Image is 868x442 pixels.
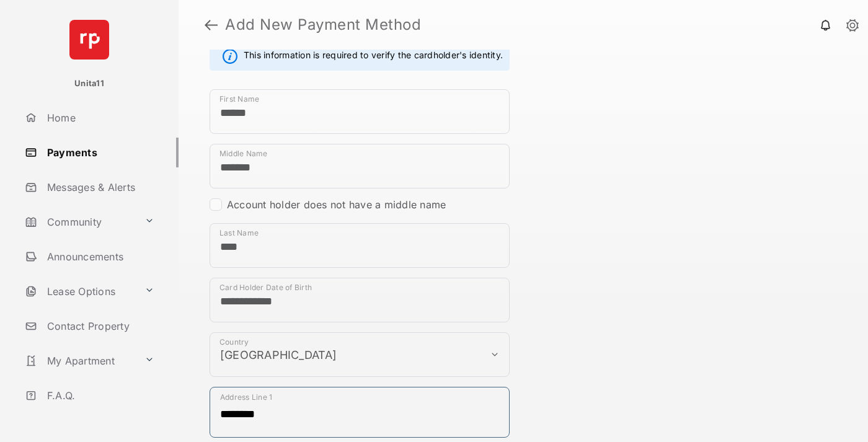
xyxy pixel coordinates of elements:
a: Contact Property [20,311,179,341]
a: F.A.Q. [20,381,179,410]
p: Unita11 [74,77,104,90]
label: Account holder does not have a middle name [227,198,446,211]
a: Lease Options [20,276,139,306]
span: This information is required to verify the cardholder's identity. [244,49,503,64]
a: Payments [20,138,179,167]
a: Announcements [20,242,179,272]
a: My Apartment [20,346,139,376]
a: Home [20,103,179,133]
div: payment_method_screening[postal_addresses][addressLine1] [210,387,510,438]
div: payment_method_screening[postal_addresses][country] [210,332,510,377]
a: Community [20,207,139,237]
img: svg+xml;base64,PHN2ZyB4bWxucz0iaHR0cDovL3d3dy53My5vcmcvMjAwMC9zdmciIHdpZHRoPSI2NCIgaGVpZ2h0PSI2NC... [69,20,109,60]
strong: Add New Payment Method [225,17,421,32]
a: Messages & Alerts [20,172,179,202]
